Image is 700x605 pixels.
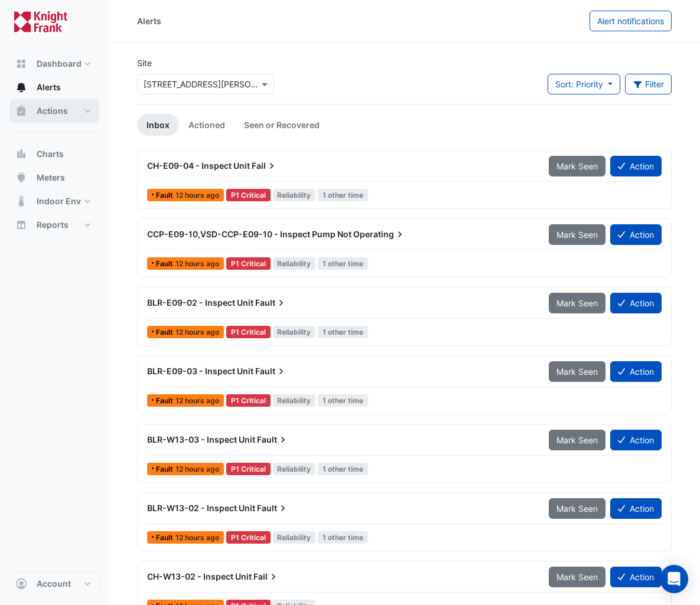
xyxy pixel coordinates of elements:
[9,52,99,76] button: Dashboard
[660,565,688,593] div: Open Intercom Messenger
[253,571,279,583] span: Fail
[226,531,271,544] div: P1 Critical
[252,160,278,172] span: Fail
[318,463,368,475] span: 1 other time
[9,76,99,99] button: Alerts
[175,396,219,405] span: Thu 09-Oct-2025 19:15 BST
[15,195,27,207] app-icon: Indoor Env
[273,463,316,475] span: Reliability
[175,465,219,473] span: Thu 09-Oct-2025 19:15 BST
[14,9,67,33] img: Company Logo
[255,365,287,377] span: Fault
[156,329,175,336] span: Fault
[549,361,605,382] button: Mark Seen
[9,572,99,596] button: Account
[318,394,368,407] span: 1 other time
[9,213,99,237] button: Reports
[549,430,605,450] button: Mark Seen
[137,114,179,136] a: Inbox
[137,57,152,69] label: Site
[549,567,605,587] button: Mark Seen
[37,578,71,590] span: Account
[147,366,253,376] span: BLR-E09-03 - Inspect Unit
[610,361,662,382] button: Action
[147,229,351,239] span: CCP-E09-10,VSD-CCP-E09-10 - Inspect Pump Not
[590,11,672,31] button: Alert notifications
[156,534,175,541] span: Fault
[175,259,219,268] span: Thu 09-Oct-2025 19:15 BST
[37,195,81,207] span: Indoor Env
[226,326,271,338] div: P1 Critical
[15,172,27,184] app-icon: Meters
[556,298,598,308] span: Mark Seen
[235,114,329,136] a: Seen or Recovered
[610,293,662,313] button: Action
[15,58,27,70] app-icon: Dashboard
[156,192,175,199] span: Fault
[147,161,250,171] span: CH-E09-04 - Inspect Unit
[226,189,271,201] div: P1 Critical
[175,328,219,336] span: Thu 09-Oct-2025 19:15 BST
[156,397,175,404] span: Fault
[9,189,99,213] button: Indoor Env
[147,297,253,308] span: BLR-E09-02 - Inspect Unit
[179,114,235,136] a: Actioned
[548,74,620,94] button: Sort: Priority
[549,293,605,313] button: Mark Seen
[597,16,664,26] span: Alert notifications
[318,326,368,338] span: 1 other time
[37,81,61,93] span: Alerts
[273,326,316,338] span: Reliability
[156,260,175,267] span: Fault
[556,503,598,514] span: Mark Seen
[556,161,598,171] span: Mark Seen
[257,434,289,446] span: Fault
[15,105,27,117] app-icon: Actions
[556,367,598,377] span: Mark Seen
[226,257,271,270] div: P1 Critical
[610,156,662,176] button: Action
[147,434,255,444] span: BLR-W13-03 - Inspect Unit
[273,189,316,201] span: Reliability
[15,81,27,93] app-icon: Alerts
[625,74,672,94] button: Filter
[255,297,287,309] span: Fault
[37,219,69,231] span: Reports
[555,79,603,89] span: Sort: Priority
[175,533,219,542] span: Thu 09-Oct-2025 19:15 BST
[353,228,406,240] span: Operating
[273,531,316,544] span: Reliability
[318,531,368,544] span: 1 other time
[147,571,252,581] span: CH-W13-02 - Inspect Unit
[610,430,662,450] button: Action
[549,156,605,176] button: Mark Seen
[9,99,99,123] button: Actions
[549,498,605,519] button: Mark Seen
[318,189,368,201] span: 1 other time
[37,58,82,70] span: Dashboard
[9,142,99,166] button: Charts
[273,394,316,407] span: Reliability
[226,394,271,407] div: P1 Critical
[318,257,368,270] span: 1 other time
[273,257,316,270] span: Reliability
[556,572,598,582] span: Mark Seen
[549,224,605,245] button: Mark Seen
[147,503,255,513] span: BLR-W13-02 - Inspect Unit
[556,435,598,445] span: Mark Seen
[610,498,662,519] button: Action
[15,219,27,231] app-icon: Reports
[156,466,175,473] span: Fault
[37,172,65,184] span: Meters
[556,230,598,240] span: Mark Seen
[257,502,289,514] span: Fault
[610,224,662,245] button: Action
[610,567,662,587] button: Action
[175,191,219,200] span: Thu 09-Oct-2025 19:15 BST
[37,148,64,160] span: Charts
[226,463,271,475] div: P1 Critical
[137,15,161,27] div: Alerts
[15,148,27,160] app-icon: Charts
[9,166,99,189] button: Meters
[37,105,68,117] span: Actions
